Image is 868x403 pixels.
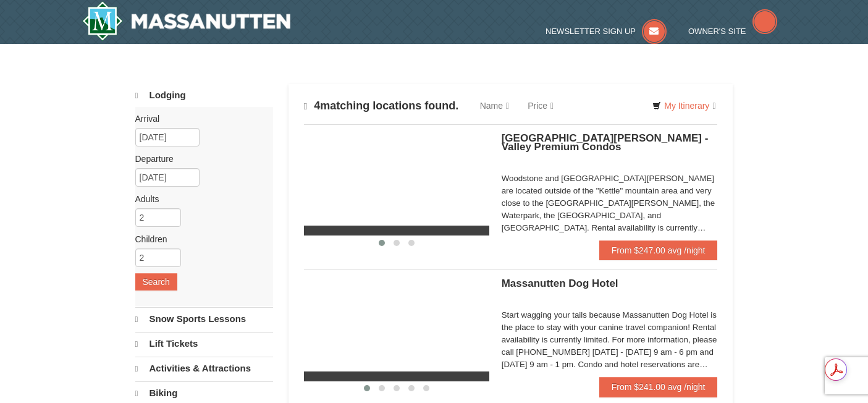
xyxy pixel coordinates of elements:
button: Search [135,273,177,291]
a: Owner's Site [688,27,777,36]
a: Name [471,93,518,118]
label: Adults [135,193,264,205]
span: [GEOGRAPHIC_DATA][PERSON_NAME] - Valley Premium Condos [502,132,709,153]
span: Massanutten Dog Hotel [502,278,618,289]
div: Woodstone and [GEOGRAPHIC_DATA][PERSON_NAME] are located outside of the "Kettle" mountain area an... [502,172,718,234]
a: Activities & Attractions [135,357,273,380]
a: Lift Tickets [135,332,273,355]
label: Arrival [135,112,264,125]
label: Children [135,233,264,245]
span: Newsletter Sign Up [546,27,636,36]
a: Lodging [135,84,273,107]
a: Snow Sports Lessons [135,307,273,331]
a: Massanutten Resort [82,1,291,41]
a: Price [518,93,563,118]
label: Departure [135,153,264,165]
span: Owner's Site [688,27,746,36]
a: Newsletter Sign Up [546,27,667,36]
a: From $241.00 avg /night [599,377,718,397]
div: Start wagging your tails because Massanutten Dog Hotel is the place to stay with your canine trav... [502,309,718,371]
img: Massanutten Resort Logo [82,1,291,41]
a: From $247.00 avg /night [599,240,718,260]
a: My Itinerary [644,96,723,115]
